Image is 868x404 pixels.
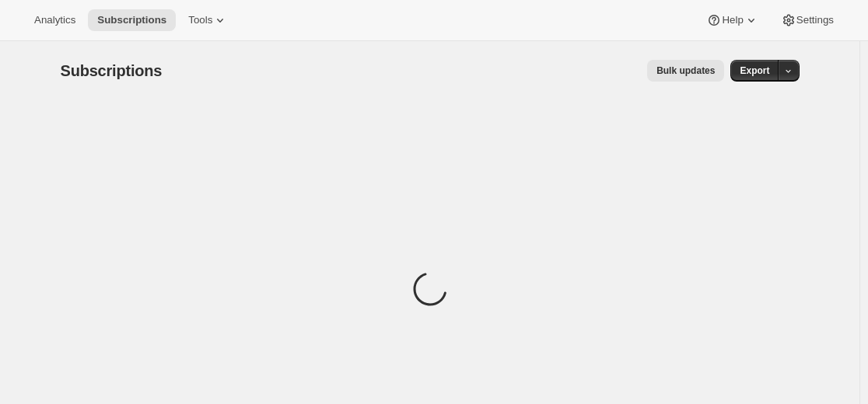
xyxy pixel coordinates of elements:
[656,64,715,77] span: Bulk updates
[61,62,163,79] span: Subscriptions
[730,60,779,82] button: Export
[796,14,834,26] span: Settings
[722,14,743,26] span: Help
[188,14,212,26] span: Tools
[88,9,176,31] button: Subscriptions
[697,9,768,31] button: Help
[740,64,769,77] span: Export
[34,14,75,26] span: Analytics
[97,14,166,26] span: Subscriptions
[25,9,85,31] button: Analytics
[647,60,724,82] button: Bulk updates
[772,9,843,31] button: Settings
[179,9,237,31] button: Tools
